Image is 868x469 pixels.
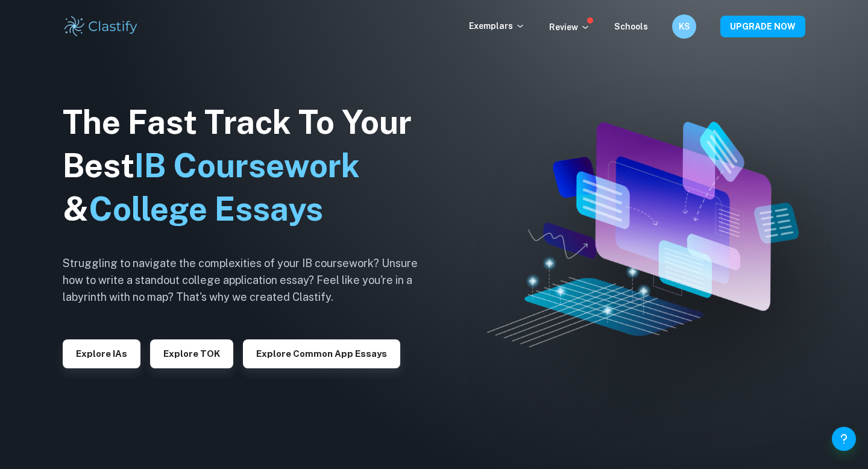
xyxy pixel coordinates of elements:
[150,347,233,359] a: Explore TOK
[243,347,400,359] a: Explore Common App essays
[63,14,139,39] img: Clastify logo
[678,20,691,33] h6: KS
[487,122,799,347] img: Clastify hero
[243,339,400,368] button: Explore Common App essays
[614,22,648,31] a: Schools
[63,347,140,359] a: Explore IAs
[63,101,436,231] h1: The Fast Track To Your Best &
[672,14,696,39] button: KS
[720,16,805,37] button: UPGRADE NOW
[832,427,856,451] button: Help and Feedback
[150,339,233,368] button: Explore TOK
[63,255,436,306] h6: Struggling to navigate the complexities of your IB coursework? Unsure how to write a standout col...
[63,339,140,368] button: Explore IAs
[469,19,525,33] p: Exemplars
[134,146,360,184] span: IB Coursework
[89,190,323,228] span: College Essays
[549,20,590,34] p: Review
